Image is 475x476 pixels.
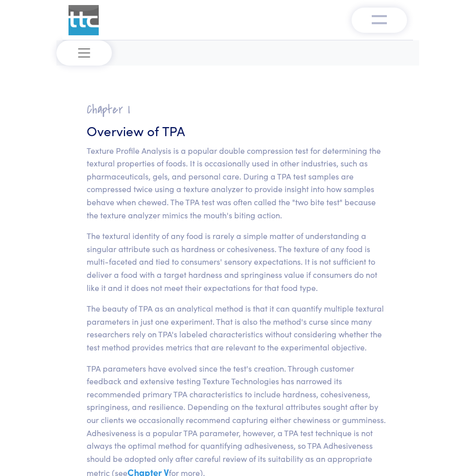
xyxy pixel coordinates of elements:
[87,302,389,353] p: The beauty of TPA as an analytical method is that it can quantify multiple textural parameters in...
[87,122,389,140] h3: Overview of TPA
[352,8,407,33] button: Toggle navigation
[87,229,389,294] p: The textural identity of any food is rarely a simple matter of understanding a singular attribute...
[69,5,99,35] img: ttc_logo_1x1_v1.0.png
[87,102,389,117] h2: Chapter I
[87,144,389,222] p: Texture Profile Analysis is a popular double compression test for determining the textural proper...
[372,13,387,25] img: menu-v1.0.png
[56,40,112,66] button: Toggle navigation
